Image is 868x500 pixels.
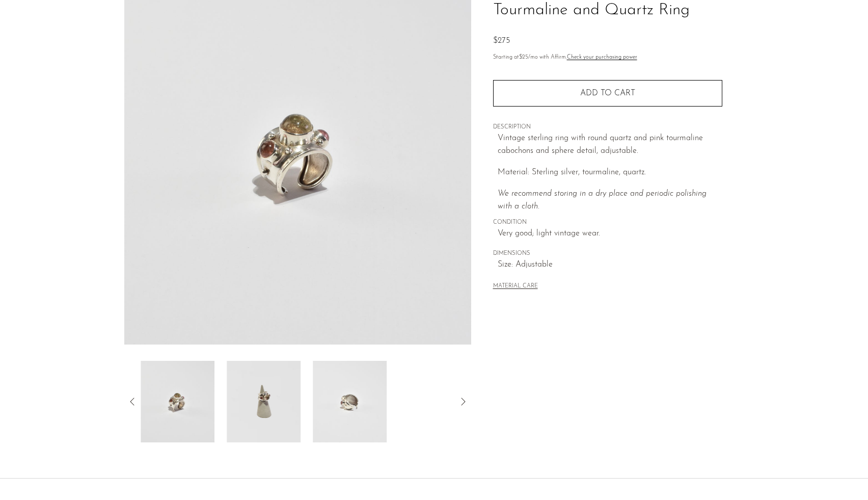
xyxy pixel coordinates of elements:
button: Add to cart [493,80,722,107]
span: DIMENSIONS [493,249,722,258]
span: $25 [519,55,528,60]
em: We recommend storing in a dry place and periodic polishing with a cloth. [498,190,707,211]
p: Starting at /mo with Affirm. [493,53,722,62]
p: Material: Sterling silver, tourmaline, quartz. [498,166,722,179]
p: Vintage sterling ring with round quartz and pink tourmaline cabochons and sphere detail, adjustable. [498,132,722,158]
span: $275 [493,37,510,45]
span: Very good; light vintage wear. [498,227,722,241]
span: DESCRIPTION [493,123,722,132]
img: Tourmaline and Quartz Ring [141,361,214,442]
span: Add to cart [580,89,635,97]
button: MATERIAL CARE [493,283,538,291]
img: Tourmaline and Quartz Ring [313,361,387,442]
span: Size: Adjustable [498,258,722,272]
a: Check your purchasing power - Learn more about Affirm Financing (opens in modal) [567,55,637,60]
img: Tourmaline and Quartz Ring [227,361,301,442]
span: CONDITION [493,218,722,227]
